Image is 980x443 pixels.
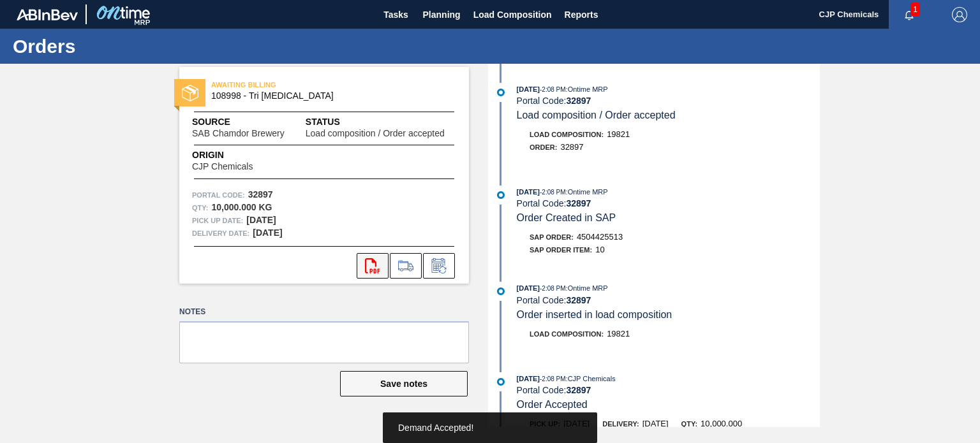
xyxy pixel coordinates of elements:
[517,212,616,223] span: Order Created in SAP
[540,86,566,93] span: - 2:08 PM
[192,115,306,129] span: Source
[530,143,557,151] span: Order :
[530,246,592,254] span: SAP Order Item:
[595,245,604,254] span: 10
[540,285,566,292] span: - 2:08 PM
[246,215,276,225] strong: [DATE]
[497,378,505,386] img: atual
[566,284,608,292] span: : Ontime MRP
[17,9,78,20] img: TNhmsLtSVTkK8tSr43FrP2fwEKptu5GPRR3wAAAABJRU5ErkJggg==
[13,39,239,54] h1: Orders
[566,188,608,196] span: : Ontime MRP
[701,419,742,428] span: 10,000.000
[517,295,820,305] div: Portal Code:
[497,89,505,96] img: atual
[566,96,591,106] strong: 32897
[497,191,505,199] img: atual
[192,149,285,162] span: Origin
[540,375,566,382] span: - 2:08 PM
[306,115,456,129] span: Status
[423,7,461,22] span: Planning
[340,371,468,396] button: Save notes
[306,129,445,138] span: Load composition / Order accepted
[577,232,623,242] span: 4504425513
[382,7,410,22] span: Tasks
[607,129,630,139] span: 19821
[910,3,920,17] span: 1
[565,7,598,22] span: Reports
[566,198,591,208] strong: 32897
[211,91,443,101] span: 108998 - Tri Sodium Citrate
[517,110,676,120] span: Load composition / Order accepted
[473,7,552,22] span: Load Composition
[253,228,282,238] strong: [DATE]
[566,385,591,395] strong: 32897
[642,419,669,428] span: [DATE]
[192,189,245,201] span: Portal Code:
[566,295,591,305] strong: 32897
[517,385,820,395] div: Portal Code:
[607,329,630,338] span: 19821
[530,233,574,241] span: SAP Order:
[560,142,583,152] span: 32897
[681,420,697,428] span: Qty:
[192,129,285,138] span: SAB Chamdor Brewery
[182,85,198,101] img: status
[192,227,249,240] span: Delivery Date:
[517,309,672,320] span: Order inserted in load composition
[357,253,389,279] div: Open PDF file
[248,189,273,200] strong: 32897
[192,214,243,227] span: Pick up Date:
[517,284,540,292] span: [DATE]
[211,78,390,91] span: AWAITING BILLING
[517,399,588,410] span: Order Accepted
[211,202,272,212] strong: 10,000.000 KG
[192,162,253,171] span: CJP Chemicals
[517,375,540,382] span: [DATE]
[390,253,422,279] div: Go to Load Composition
[530,330,604,338] span: Load Composition :
[566,85,608,93] span: : Ontime MRP
[517,198,820,208] div: Portal Code:
[540,189,566,196] span: - 2:08 PM
[517,188,540,196] span: [DATE]
[398,423,473,433] span: Demand Accepted!
[530,131,604,138] span: Load Composition :
[602,420,639,428] span: Delivery:
[517,96,820,106] div: Portal Code:
[889,6,930,24] button: Notifications
[517,85,540,93] span: [DATE]
[179,303,469,321] label: Notes
[952,7,967,22] img: Logout
[497,287,505,295] img: atual
[192,201,208,214] span: Qty :
[423,253,455,279] div: Inform order change
[566,375,616,382] span: : CJP Chemicals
